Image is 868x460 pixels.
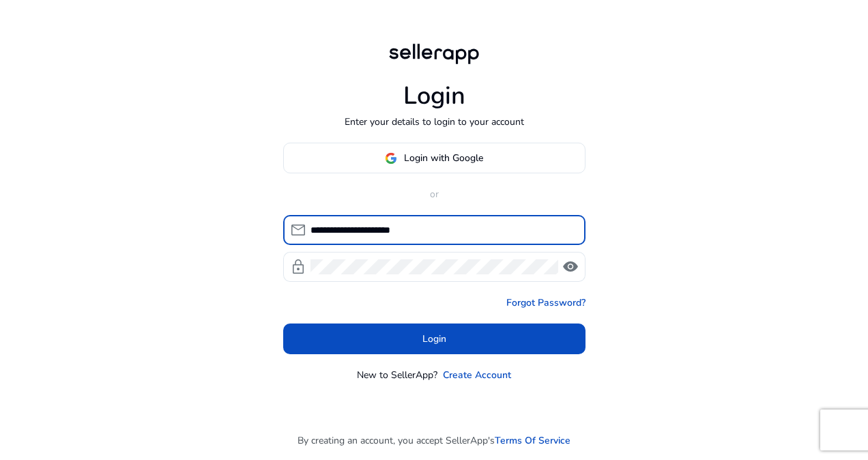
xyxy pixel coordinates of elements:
h1: Login [403,81,465,111]
p: or [283,187,585,201]
span: Login with Google [404,151,483,165]
span: mail [290,222,306,238]
span: lock [290,259,306,275]
span: Login [422,332,446,346]
span: visibility [562,259,579,275]
img: google-logo.svg [385,152,397,164]
a: Terms Of Service [495,433,570,448]
button: Login with Google [283,143,585,173]
p: Enter your details to login to your account [345,115,524,129]
button: Login [283,324,585,354]
a: Create Account [443,368,511,382]
p: New to SellerApp? [357,368,437,382]
a: Forgot Password? [506,296,585,310]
